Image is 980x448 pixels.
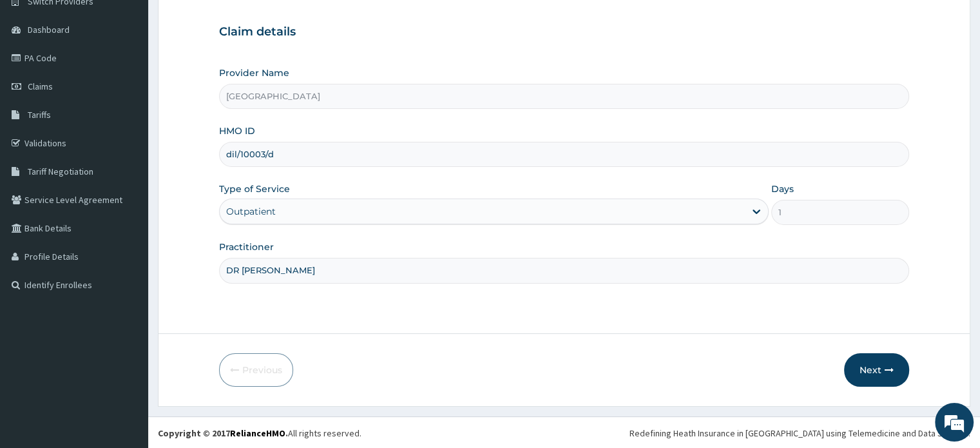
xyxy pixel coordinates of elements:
[28,109,51,121] span: Tariffs
[219,66,289,79] label: Provider Name
[629,427,970,440] div: Redefining Heath Insurance in [GEOGRAPHIC_DATA] using Telemedicine and Data Science!
[771,182,794,195] label: Days
[67,72,216,89] div: Chat with us now
[158,427,288,439] strong: Copyright © 2017 .
[219,142,908,167] input: Enter HMO ID
[219,353,293,387] button: Previous
[219,25,908,39] h3: Claim details
[28,24,70,35] span: Dashboard
[844,353,909,387] button: Next
[28,81,53,92] span: Claims
[219,124,255,137] label: HMO ID
[6,306,245,351] textarea: Type your message and hit 'Enter'
[219,182,290,195] label: Type of Service
[211,6,242,37] div: Minimize live chat window
[226,205,276,218] div: Outpatient
[230,427,285,439] a: RelianceHMO
[219,240,274,253] label: Practitioner
[75,139,178,269] span: We're online!
[219,258,908,283] input: Enter Name
[28,166,93,177] span: Tariff Negotiation
[24,64,52,97] img: d_794563401_company_1708531726252_794563401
